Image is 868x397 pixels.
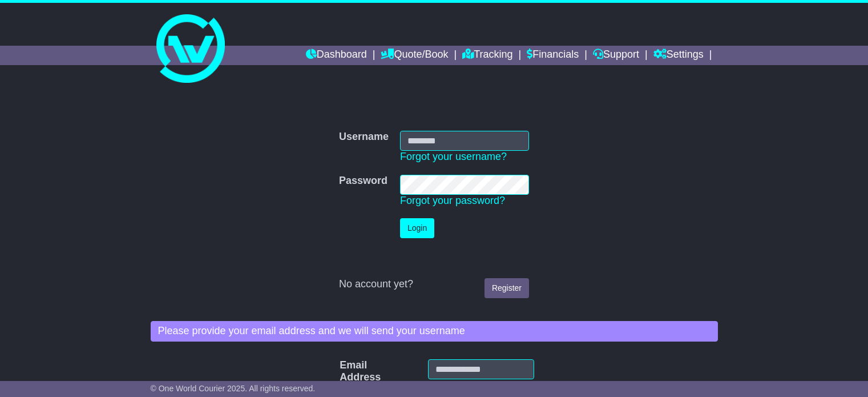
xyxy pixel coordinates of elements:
[400,195,505,206] a: Forgot your password?
[400,151,507,162] a: Forgot your username?
[653,46,704,65] a: Settings
[151,384,316,393] span: © One World Courier 2025. All rights reserved.
[527,46,579,65] a: Financials
[151,321,718,342] div: Please provide your email address and we will send your username
[485,278,529,298] a: Register
[306,46,367,65] a: Dashboard
[593,46,639,65] a: Support
[339,175,387,187] label: Password
[462,46,512,65] a: Tracking
[381,46,448,65] a: Quote/Book
[339,131,389,143] label: Username
[334,359,354,384] label: Email Address
[339,278,529,291] div: No account yet?
[400,218,434,238] button: Login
